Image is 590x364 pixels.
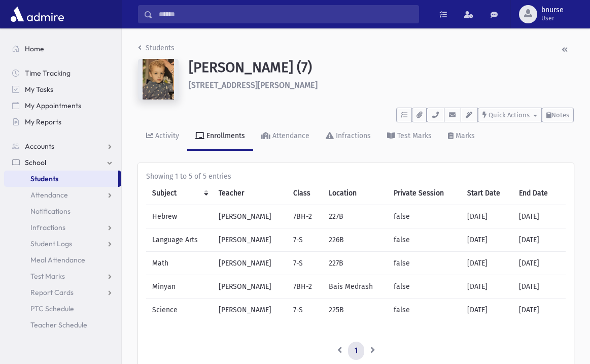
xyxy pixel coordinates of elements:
[513,252,566,275] td: [DATE]
[461,252,513,275] td: [DATE]
[213,182,287,205] th: Teacher
[323,252,388,275] td: 227B
[4,154,121,171] a: School
[138,43,175,57] nav: breadcrumb
[146,228,213,252] td: Language Arts
[138,44,175,52] a: Students
[146,275,213,299] td: Minyan
[287,299,323,322] td: 7-S
[4,236,121,252] a: Student Logs
[388,228,461,252] td: false
[4,203,121,219] a: Notifications
[146,205,213,228] td: Hebrew
[461,228,513,252] td: [DATE]
[4,268,121,284] a: Test Marks
[513,228,566,252] td: [DATE]
[4,65,121,81] a: Time Tracking
[287,205,323,228] td: 7BH-2
[513,299,566,322] td: [DATE]
[454,131,475,140] div: Marks
[440,122,483,151] a: Marks
[287,275,323,299] td: 7BH-2
[551,111,569,119] span: Notes
[461,275,513,299] td: [DATE]
[541,14,564,22] span: User
[323,182,388,205] th: Location
[30,288,74,297] span: Report Cards
[348,342,364,360] a: 1
[25,117,61,126] span: My Reports
[30,239,72,248] span: Student Logs
[334,131,371,140] div: Infractions
[4,187,121,203] a: Attendance
[4,301,121,317] a: PTC Schedule
[25,142,54,151] span: Accounts
[513,182,566,205] th: End Date
[323,299,388,322] td: 225B
[287,228,323,252] td: 7-S
[287,252,323,275] td: 7-S
[4,219,121,236] a: Infractions
[513,205,566,228] td: [DATE]
[461,182,513,205] th: Start Date
[30,304,74,313] span: PTC Schedule
[323,228,388,252] td: 226B
[4,81,121,97] a: My Tasks
[204,131,245,140] div: Enrollments
[4,171,118,187] a: Students
[4,284,121,301] a: Report Cards
[153,131,179,140] div: Activity
[388,182,461,205] th: Private Session
[287,182,323,205] th: Class
[213,228,287,252] td: [PERSON_NAME]
[213,252,287,275] td: [PERSON_NAME]
[153,5,419,23] input: Search
[4,114,121,130] a: My Reports
[4,317,121,333] a: Teacher Schedule
[253,122,318,151] a: Attendance
[461,205,513,228] td: [DATE]
[4,252,121,268] a: Meal Attendance
[25,85,53,94] span: My Tasks
[541,6,564,14] span: bnurse
[213,299,287,322] td: [PERSON_NAME]
[8,4,66,24] img: AdmirePro
[30,207,71,216] span: Notifications
[30,272,65,281] span: Test Marks
[323,205,388,228] td: 227B
[213,275,287,299] td: [PERSON_NAME]
[213,205,287,228] td: [PERSON_NAME]
[270,131,309,140] div: Attendance
[30,174,58,183] span: Students
[25,101,81,110] span: My Appointments
[388,205,461,228] td: false
[30,223,65,232] span: Infractions
[30,255,85,264] span: Meal Attendance
[395,131,432,140] div: Test Marks
[146,252,213,275] td: Math
[478,108,542,122] button: Quick Actions
[146,299,213,322] td: Science
[323,275,388,299] td: Bais Medrash
[25,69,71,78] span: Time Tracking
[25,44,44,53] span: Home
[388,275,461,299] td: false
[187,122,253,151] a: Enrollments
[146,182,213,205] th: Subject
[189,59,574,76] h1: [PERSON_NAME] (7)
[489,111,530,119] span: Quick Actions
[138,122,187,151] a: Activity
[30,190,68,200] span: Attendance
[25,158,46,167] span: School
[388,252,461,275] td: false
[318,122,379,151] a: Infractions
[461,299,513,322] td: [DATE]
[513,275,566,299] td: [DATE]
[146,171,566,182] div: Showing 1 to 5 of 5 entries
[4,138,121,154] a: Accounts
[379,122,440,151] a: Test Marks
[4,97,121,114] a: My Appointments
[542,108,574,122] button: Notes
[30,320,87,329] span: Teacher Schedule
[189,80,574,90] h6: [STREET_ADDRESS][PERSON_NAME]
